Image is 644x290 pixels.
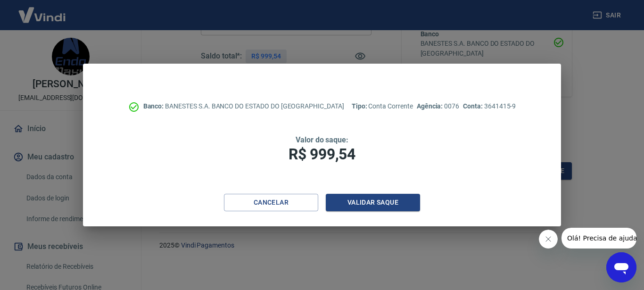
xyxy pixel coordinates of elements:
span: Valor do saque: [296,135,348,144]
p: BANESTES S.A. BANCO DO ESTADO DO [GEOGRAPHIC_DATA] [143,101,344,111]
span: Conta: [463,102,484,110]
span: Banco: [143,102,165,110]
p: 3641415-9 [463,101,516,111]
button: Cancelar [224,194,318,211]
span: Tipo: [352,102,369,110]
p: Conta Corrente [352,101,413,111]
span: Agência: [417,102,445,110]
iframe: Botão para abrir a janela de mensagens [606,252,636,282]
span: R$ 999,54 [289,145,355,163]
button: Validar saque [326,194,420,211]
iframe: Mensagem da empresa [561,228,636,249]
span: Olá! Precisa de ajuda? [6,7,79,14]
p: 0076 [417,101,459,111]
iframe: Fechar mensagem [539,230,558,249]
